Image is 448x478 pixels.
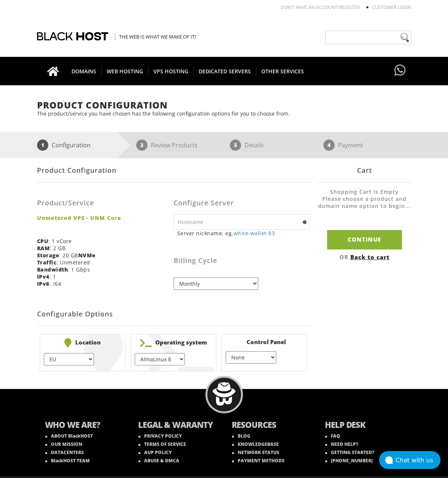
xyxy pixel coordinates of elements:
[226,338,303,346] b: Control Panel
[45,457,90,464] a: BlackHOST TEAM
[232,441,279,447] a: KNOWLEDGEBASE
[66,66,102,76] span: DOMAINS
[396,457,441,464] div: Chat with us
[44,338,121,347] b: Location
[379,451,441,469] button: Chat with us
[136,140,147,151] span: 2
[318,253,411,261] div: OR
[256,57,309,85] a: OTHER SERVICES
[138,433,182,439] a: PRIVACY POLICY
[325,449,374,456] a: GETTING STARTED?
[37,252,60,259] b: Storage
[37,140,48,151] span: 1
[193,57,256,85] a: DEDICATED SERVERS
[138,449,172,456] a: AUP POLICY
[135,338,212,347] b: Operating system
[226,351,276,364] select: } } } }
[37,158,310,183] div: Product Configuration
[338,140,363,151] p: Payment
[37,273,49,280] b: IPv4
[45,449,84,456] a: DATACENTERS
[232,433,250,439] a: BLOG
[177,230,310,237] small: Server nickname, eg.
[393,57,408,85] a: Have questions?
[45,441,82,447] a: OUR MISSION
[148,66,194,76] span: VPS HOSTING
[230,140,241,151] span: 3
[45,419,124,432] b: WHO WE ARE?
[318,158,411,183] div: Cart
[212,382,236,406] img: BlackHOST mascont, Blacky.
[37,199,168,207] h3: Product/Service
[37,303,310,326] h2: Configurable Options
[138,419,217,432] b: LEGAL & WARANTY
[37,266,68,273] b: Bandwidth
[66,57,102,85] a: DOMAINS
[174,257,310,264] h3: Billing Cycle
[115,33,196,40] span: The Web is what we make of it!
[269,4,360,10] li: Don't have an account?
[148,57,194,85] a: VPS HOSTING
[325,457,373,464] a: [PHONE_NUMBER]
[78,252,96,259] b: NVMe
[37,110,411,117] p: The product/service you have chosen has the following configuration options for you to choose from.
[325,31,411,44] input: Need help?
[325,433,340,439] a: FAQ
[174,214,310,230] input: Hostname
[325,419,403,432] b: HELP DESK
[174,199,310,207] h3: Configure Server
[193,66,256,76] span: DEDICATED SERVERS
[37,214,168,221] strong: Unmetered VPS - UNM Core
[37,245,50,252] b: RAM
[135,353,185,365] select: } } } } } } } } } } } } } } } } } } } } }
[232,419,310,432] b: RESOURCES
[325,441,358,447] a: NEED HELP?
[44,353,94,365] select: } } } } } }
[318,188,411,217] li: Shopping Cart is Empty Please choose a product and domain name option to begin...
[101,66,149,76] span: WEB HOSTING
[327,230,402,249] input: Continue
[37,280,49,287] b: IPv6
[37,188,174,293] div: : 1 vCore : 2 GB : 20 GB : Unmetered : 1 Gbps : 1 : /64
[232,449,279,456] a: NETWORK STATUS
[323,140,335,151] span: 4
[138,457,179,464] a: ABUSE & DMCA
[37,100,411,110] h1: Product Configuration
[372,4,411,10] a: Customer Login
[40,57,67,85] a: Go to homepage
[101,57,149,85] a: WEB HOSTING
[138,441,186,447] a: TERMS OF SERVICE
[37,259,57,266] b: Traffic
[244,140,264,151] p: Details
[52,140,91,151] p: Configuration
[232,457,284,464] a: PAYMENT METHODS
[339,4,360,10] a: REGISTER
[350,253,390,261] a: Back to cart
[45,433,93,439] a: ABOUT BlackHOST
[151,140,198,151] p: Review Products
[234,230,275,237] a: white-wallet-83
[256,66,309,76] span: OTHER SERVICES
[37,238,49,245] b: CPU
